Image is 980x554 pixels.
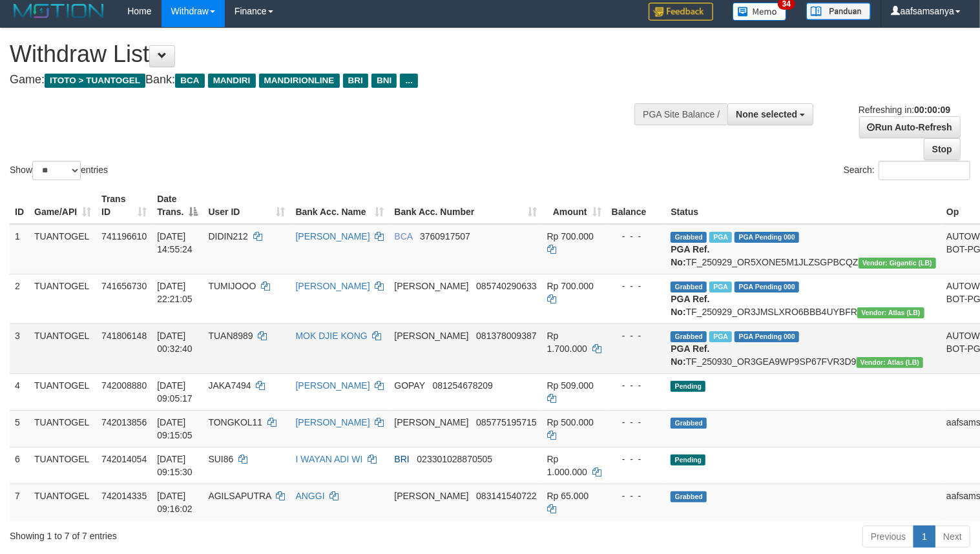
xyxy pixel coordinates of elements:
input: Search: [879,161,970,180]
span: Refreshing in: [859,105,950,115]
span: ITOTO > TUANTOGEL [45,74,145,88]
td: TF_250929_OR3JMSLXRO6BBB4UYBFR [665,274,941,323]
span: DIDIN212 [208,231,247,241]
div: PGA Site Balance / [634,103,727,125]
div: - - - [612,453,661,466]
b: PGA Ref. No: [671,294,709,317]
b: PGA Ref. No: [671,344,709,367]
a: [PERSON_NAME] [296,380,370,391]
th: Bank Acc. Number: activate to sort column ascending [389,187,541,224]
a: Run Auto-Refresh [859,116,961,138]
span: 741656730 [101,281,147,291]
th: Game/API: activate to sort column ascending [29,187,96,224]
a: Next [935,526,970,548]
span: BNI [371,74,397,88]
td: TUANTOGEL [29,410,96,447]
th: Bank Acc. Name: activate to sort column ascending [291,187,390,224]
th: Status [665,187,941,224]
span: Grabbed [671,418,707,429]
span: [DATE] 14:55:24 [157,231,193,254]
th: Amount: activate to sort column ascending [542,187,607,224]
span: MANDIRI [208,74,256,88]
div: - - - [612,280,661,292]
span: BCA [175,74,204,88]
td: TUANTOGEL [29,274,96,323]
span: [PERSON_NAME] [394,417,468,427]
span: [DATE] 09:15:05 [157,417,193,440]
span: Rp 500.000 [547,417,594,427]
span: Vendor URL: https://dashboard.q2checkout.com/secure [859,258,937,269]
span: TONGKOL11 [208,417,262,427]
td: 6 [10,447,29,484]
span: Vendor URL: https://dashboard.q2checkout.com/secure [857,357,924,368]
span: Rp 700.000 [547,281,594,291]
td: TUANTOGEL [29,484,96,520]
span: [DATE] 00:32:40 [157,331,193,354]
div: - - - [612,230,661,243]
span: 741196610 [101,231,147,241]
td: TUANTOGEL [29,447,96,484]
th: Trans ID: activate to sort column ascending [96,187,152,224]
a: I WAYAN ADI WI [296,454,363,464]
span: 742008880 [101,380,147,391]
label: Search: [844,161,970,180]
td: 7 [10,484,29,520]
img: panduan.png [806,3,871,20]
a: 1 [913,526,935,548]
span: [PERSON_NAME] [394,281,468,291]
span: BRI [394,454,409,464]
span: Rp 700.000 [547,231,594,241]
span: JAKA7494 [208,380,251,391]
span: 742014335 [101,491,147,501]
span: Copy 085775195715 to clipboard [476,417,536,427]
th: Balance [607,187,666,224]
td: TUANTOGEL [29,373,96,410]
span: [DATE] 09:05:17 [157,380,193,404]
div: Showing 1 to 7 of 7 entries [10,524,399,542]
span: ... [400,74,417,88]
img: Feedback.jpg [649,3,713,21]
span: SUI86 [208,454,233,464]
th: ID [10,187,29,224]
div: - - - [612,489,661,502]
td: TUANTOGEL [29,323,96,373]
span: 741806148 [101,331,147,341]
span: PGA Pending [735,331,799,342]
img: Button%20Memo.svg [733,3,787,21]
span: Marked by aafyoumonoriya [709,232,732,243]
b: PGA Ref. No: [671,244,709,267]
span: PGA Pending [735,232,799,243]
td: 1 [10,224,29,274]
span: [DATE] 09:16:02 [157,491,193,514]
span: MANDIRIONLINE [259,74,340,88]
th: User ID: activate to sort column ascending [203,187,290,224]
span: Copy 081378009387 to clipboard [476,331,536,341]
span: PGA Pending [735,282,799,292]
h4: Game: Bank: [10,74,640,87]
strong: 00:00:09 [914,105,950,115]
span: Pending [671,455,705,466]
span: None selected [736,109,797,119]
span: Rp 1.700.000 [547,331,587,354]
span: BRI [343,74,368,88]
label: Show entries [10,161,108,180]
a: [PERSON_NAME] [296,281,370,291]
img: MOTION_logo.png [10,1,108,21]
span: 742014054 [101,454,147,464]
a: MOK DJIE KONG [296,331,368,341]
span: Copy 083141540722 to clipboard [476,491,536,501]
span: Copy 081254678209 to clipboard [433,380,493,391]
span: Marked by aafchonlypin [709,331,732,342]
span: Copy 3760917507 to clipboard [420,231,470,241]
span: TUAN8989 [208,331,253,341]
span: Pending [671,381,705,392]
span: Copy 023301028870505 to clipboard [417,454,492,464]
td: TUANTOGEL [29,224,96,274]
span: Marked by aafchonlypin [709,282,732,292]
td: 4 [10,373,29,410]
span: AGILSAPUTRA [208,491,271,501]
a: ANGGI [296,491,325,501]
span: Grabbed [671,232,707,243]
span: [PERSON_NAME] [394,491,468,501]
td: 3 [10,323,29,373]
